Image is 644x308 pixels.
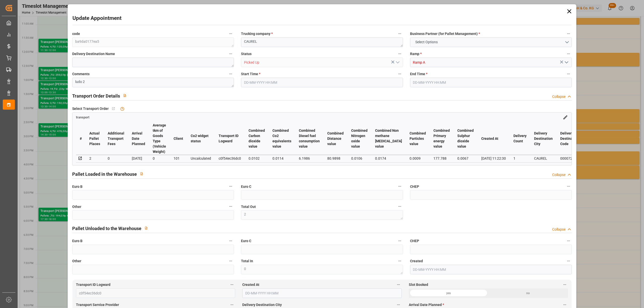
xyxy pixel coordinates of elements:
[396,203,403,210] button: Total Out
[241,204,256,209] span: Total Out
[565,183,572,190] button: CHEP
[510,122,530,155] th: Delivery Count
[241,265,403,274] textarea: 0
[241,51,252,57] span: Status
[396,183,403,190] button: Euro C
[565,258,572,264] button: Created
[104,122,128,155] th: Additional Transport Fees
[227,71,234,77] button: Comments
[410,155,426,161] div: 0.0009
[410,31,480,36] span: Business Partner (for Pallet Management)
[409,282,428,287] span: Slot Booked
[242,302,282,307] span: Delivery Destination City
[120,91,130,100] button: View description
[72,93,120,99] h2: Transport Order Details
[128,122,149,155] th: Arrival Date Planned
[410,184,419,189] span: CHEP
[141,223,151,233] button: View description
[454,122,477,155] th: Combined Sulphur dioxide value
[269,122,295,155] th: Combined Co2 equivalents value
[72,71,90,77] span: Comments
[227,203,234,210] button: Other
[299,155,320,161] div: 6.1986
[552,172,566,178] div: Collapse
[565,71,572,77] button: End Time *
[132,155,145,161] div: [DATE]
[76,122,86,155] th: #
[72,51,115,57] span: Delivery Destination Name
[396,30,403,37] button: Trucking company *
[396,238,403,244] button: Euro C
[72,37,234,47] textarea: ba9da0177ea5
[410,265,572,274] input: DD-MM-YYYY HH:MM
[227,183,234,190] button: Euro B
[396,71,403,77] button: Start Time *
[241,238,251,244] span: Euro C
[513,155,527,161] div: 1
[149,122,170,155] th: Average tkm of Goods Type (Vehicle Weight)
[249,155,265,161] div: 0.0102
[395,301,402,308] button: Delivery Destination City
[89,155,100,161] div: 2
[72,171,137,178] h2: Pallet Loaded in the Warehouse
[241,31,273,36] span: Trucking company
[560,155,580,161] div: 0000721324
[76,115,89,119] span: transport
[241,258,253,264] span: Total In
[229,301,235,308] button: Transport Service Provider
[227,51,234,57] button: Delivery Destination Name
[241,184,251,189] span: Euro C
[565,30,572,37] button: Business Partner (for Pallet Management) *
[245,122,269,155] th: Combined Carbon dioxide value
[395,281,402,288] button: Created At
[227,258,234,264] button: Other
[295,122,324,155] th: Combined Diesel fuel consumption value
[552,227,566,232] div: Collapse
[481,155,506,161] div: [DATE] 11:22:30
[410,78,572,87] input: DD-MM-YYYY HH:MM
[72,238,83,244] span: Euro B
[430,122,454,155] th: Combined Primary energy value
[534,155,553,161] div: CAUREL
[72,225,141,232] h2: Pallet Unloaded to the Warehouse
[72,258,81,264] span: Other
[76,302,119,307] span: Transport Service Provider
[229,281,235,288] button: Transport ID Logward
[565,51,572,57] button: Ramp *
[191,155,211,161] div: Uncalculated
[108,155,124,161] div: 0
[393,59,401,66] button: open menu
[410,71,427,77] span: End Time
[86,122,104,155] th: Actual Pallet Places
[324,122,347,155] th: Combined Distance value
[406,122,430,155] th: Combined Particles value
[556,122,584,155] th: Delivery Destination Code
[72,78,234,87] textarea: ludo 2
[410,258,423,264] span: Created
[562,59,570,66] button: open menu
[241,78,403,87] input: DD-MM-YYYY HH:MM
[76,282,110,287] span: Transport ID Logward
[241,210,403,220] textarea: 2
[347,122,371,155] th: Combined Nitrogen oxide value
[409,302,444,307] span: Arrival Date Planned
[241,58,403,67] input: Type to search/select
[410,58,572,67] input: Type to search/select
[76,115,89,119] a: transport
[488,288,568,298] div: no
[219,155,241,161] div: c0f54ec36dc0
[137,169,146,179] button: View description
[410,51,422,57] span: Ramp
[371,122,406,155] th: Combined Non methane [MEDICAL_DATA] value
[477,122,510,155] th: Created At
[174,155,183,161] div: 101
[530,122,556,155] th: Delivery Destination City
[72,204,81,209] span: Other
[241,37,403,47] textarea: CAUREL
[72,184,83,189] span: Euro B
[375,155,402,161] div: 0.0174
[561,281,568,288] button: Slot Booked
[72,14,122,22] h2: Update Appointment
[396,51,403,57] button: Status
[552,94,566,99] div: Collapse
